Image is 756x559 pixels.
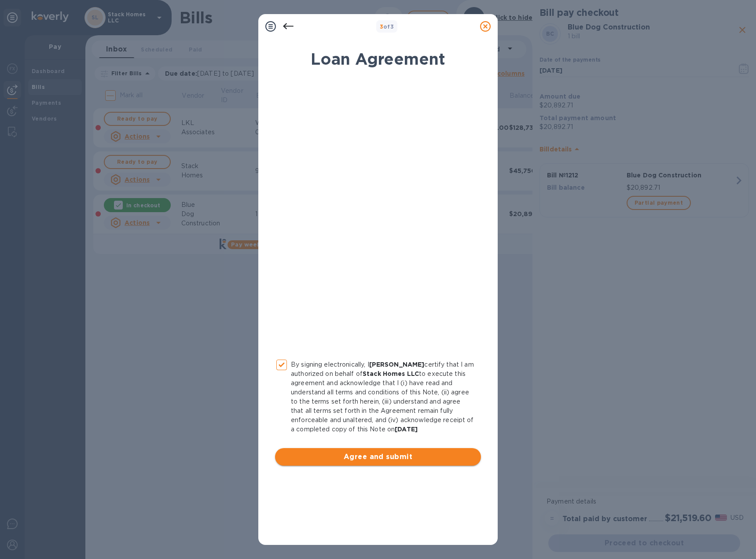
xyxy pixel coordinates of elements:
[291,360,474,434] p: By signing electronically, I certify that I am authorized on behalf of to execute this agreement ...
[380,23,383,30] span: 3
[363,370,419,377] b: Stack Homes LLC
[311,49,445,69] b: Loan Agreement
[380,23,394,30] b: of 3
[275,448,481,466] button: Agree and submit
[395,426,418,433] b: [DATE]
[369,361,425,368] b: [PERSON_NAME]
[282,452,474,462] span: Agree and submit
